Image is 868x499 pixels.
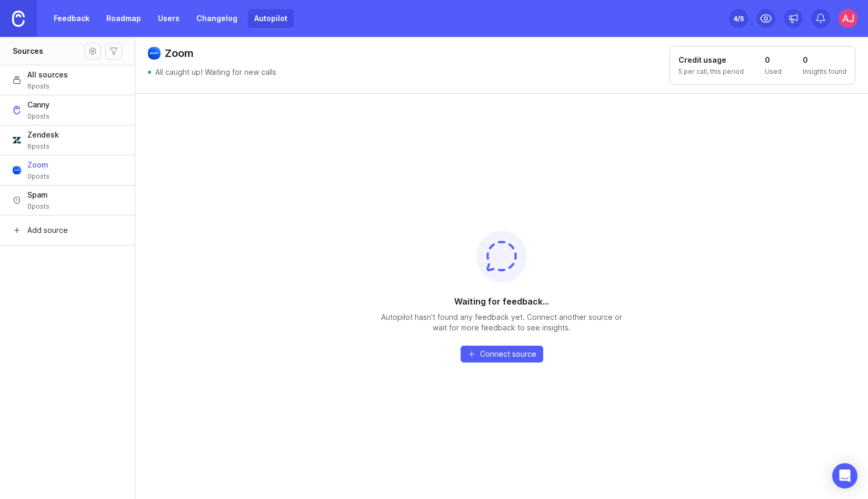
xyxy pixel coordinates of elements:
[13,46,43,56] h1: Sources
[839,9,857,28] img: AJ Hoke
[27,172,49,181] span: 0 posts
[12,11,25,27] img: Canny Home
[148,47,161,60] img: Zoom
[803,67,846,76] p: Insights found
[27,225,68,236] span: Add source
[152,9,186,28] a: Users
[190,9,244,28] a: Changelog
[248,9,294,28] a: Autopilot
[454,295,549,308] h1: Waiting for feedback...
[100,9,147,28] a: Roadmap
[13,136,21,144] img: Zendesk
[27,190,49,200] span: Spam
[832,463,857,488] div: Open Intercom Messenger
[461,346,543,363] button: Connect source
[27,112,49,121] span: 0 posts
[105,43,122,60] button: Autopilot filters
[84,43,101,60] button: Source settings
[27,82,68,91] span: 6 posts
[27,202,49,211] span: 0 posts
[27,100,49,110] span: Canny
[13,166,21,174] img: Zoom
[679,67,744,76] p: 5 per call, this period
[27,142,59,151] span: 6 posts
[733,11,744,26] div: 4 /5
[679,55,744,65] h1: Credit usage
[803,55,846,65] h1: 0
[765,55,782,65] h1: 0
[729,9,748,28] button: 4/5
[480,349,536,359] span: Connect source
[375,312,628,333] p: Autopilot hasn’t found any feedback yet. Connect another source or wait for more feedback to see ...
[47,9,96,28] a: Feedback
[765,67,782,76] p: Used
[27,160,49,170] span: Zoom
[13,106,21,114] img: Canny
[27,70,68,80] span: All sources
[155,67,276,77] p: All caught up! Waiting for new calls
[165,46,194,61] h1: Zoom
[27,130,59,140] span: Zendesk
